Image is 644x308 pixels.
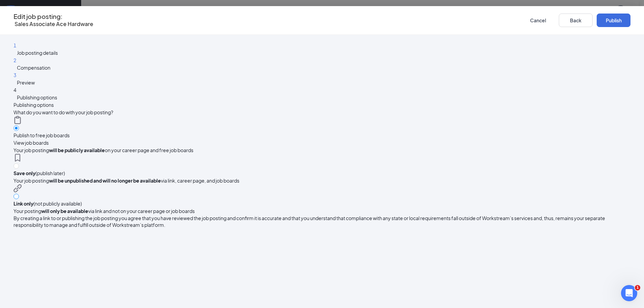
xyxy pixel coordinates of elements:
[14,184,22,192] svg: LinkOnlyIcon
[14,13,93,20] h3: Edit job posting:
[14,57,16,63] span: 2
[14,42,16,48] span: 1
[621,285,637,301] iframe: Intercom live chat
[41,208,88,214] strong: will only be available
[14,132,70,138] span: Publish to free job boards
[14,200,33,207] strong: Link only
[14,208,195,214] span: Your posting via link and not on your career page or job boards
[17,65,50,71] span: Compensation
[14,215,630,228] div: By creating a link to or publishing the job posting you agree that you have reviewed the job post...
[14,154,22,162] svg: SaveOnlyIcon
[14,109,113,115] span: What do you want to do with your job posting?
[14,200,82,207] span: (not publicly available)
[14,87,16,93] span: 4
[635,285,640,290] span: 1
[14,102,54,108] span: Publishing options
[14,140,49,146] span: View job boards
[14,72,16,78] span: 3
[14,116,22,124] svg: BoardIcon
[14,170,65,176] span: (publish later)
[15,20,93,27] span: Sales Associate Ace Hardware
[559,14,593,27] button: Back
[17,50,58,56] span: Job posting details
[49,147,105,153] strong: will be publicly available
[14,177,239,184] span: Your job posting via link, career page, and job boards
[17,79,35,86] span: Preview
[530,18,546,23] span: Cancel
[14,147,193,153] span: Your job posting on your career page and free job boards
[521,14,555,27] button: Cancel
[49,177,161,184] strong: will be unpublished and will no longer be available
[17,94,57,100] span: Publishing options
[14,170,35,176] strong: Save only
[597,14,630,27] button: Publish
